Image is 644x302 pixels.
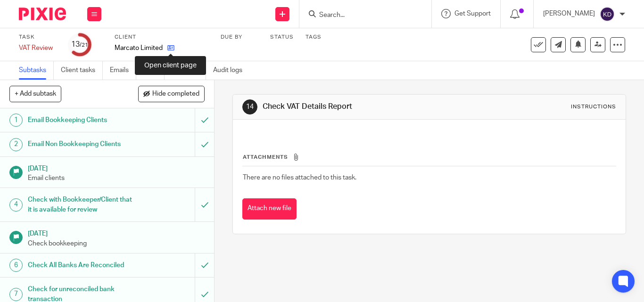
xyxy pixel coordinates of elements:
[115,43,163,53] p: Marcato Limited
[9,138,23,151] div: 2
[9,114,23,127] div: 1
[172,61,206,80] a: Notes (0)
[242,198,297,220] button: Attach new file
[115,33,209,41] label: Client
[19,8,66,20] img: Pixie
[71,39,88,50] div: 13
[28,227,205,238] h1: [DATE]
[318,11,403,20] input: Search
[80,42,88,48] small: /21
[28,173,205,183] p: Email clients
[28,137,133,151] h1: Email Non Bookkeeping Clients
[19,43,57,53] div: VAT Review
[263,102,449,112] h1: Check VAT Details Report
[9,86,61,102] button: + Add subtask
[61,61,103,80] a: Client tasks
[28,239,205,248] p: Check bookkeeping
[19,33,57,41] label: Task
[243,174,356,181] span: There are no files attached to this task.
[242,99,257,114] div: 14
[152,90,199,98] span: Hide completed
[9,259,23,272] div: 6
[28,193,133,217] h1: Check with Bookkeeper/Client that it is available for review
[19,61,54,80] a: Subtasks
[138,86,205,102] button: Hide completed
[600,7,615,22] img: svg%3E
[213,61,249,80] a: Audit logs
[221,33,258,41] label: Due by
[28,162,205,173] h1: [DATE]
[305,33,322,41] label: Tags
[543,9,595,18] p: [PERSON_NAME]
[28,258,133,272] h1: Check All Banks Are Reconciled
[243,155,288,160] span: Attachments
[9,288,23,301] div: 7
[454,10,491,17] span: Get Support
[143,61,165,80] a: Files
[9,198,23,212] div: 4
[110,61,136,80] a: Emails
[270,33,294,41] label: Status
[28,113,133,127] h1: Email Bookkeeping Clients
[571,103,616,111] div: Instructions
